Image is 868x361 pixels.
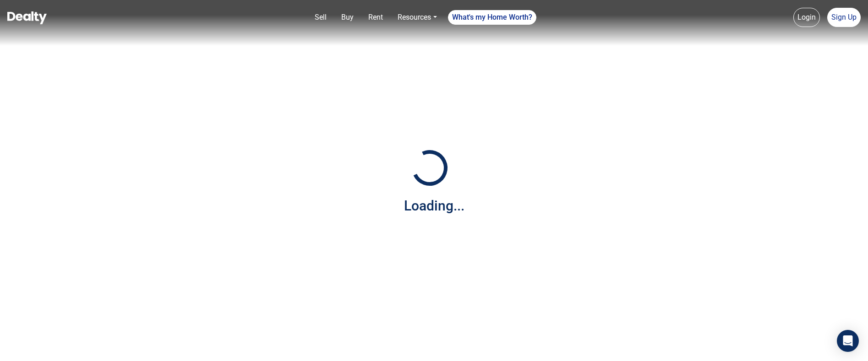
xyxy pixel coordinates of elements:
[7,11,47,24] img: Dealty - Buy, Sell & Rent Homes
[793,8,820,27] a: Login
[311,8,330,27] a: Sell
[365,8,387,27] a: Rent
[407,145,453,191] img: Loading
[394,8,440,27] a: Resources
[827,8,861,27] a: Sign Up
[338,8,357,27] a: Buy
[448,10,536,25] a: What's my Home Worth?
[404,195,464,216] div: Loading...
[837,330,859,352] div: Open Intercom Messenger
